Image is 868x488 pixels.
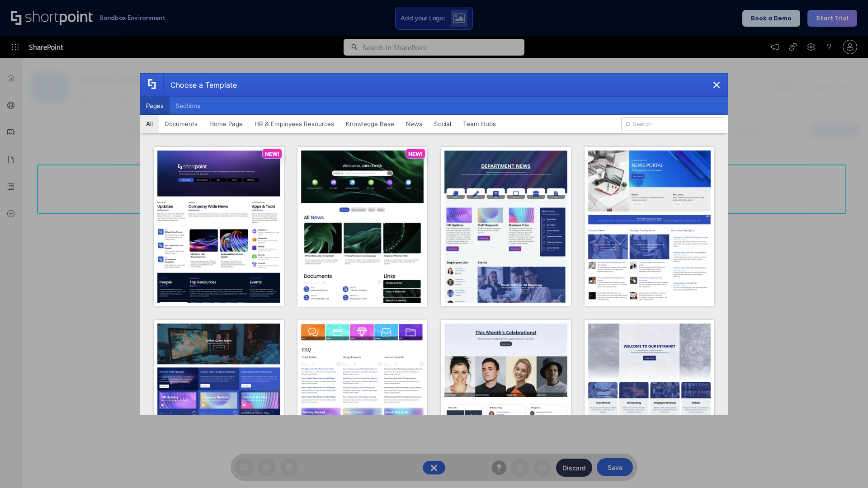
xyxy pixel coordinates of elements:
p: NEW! [265,150,279,157]
button: Social [428,115,457,133]
button: Team Hubs [457,115,502,133]
button: Documents [159,115,203,133]
input: Search [621,117,724,131]
p: NEW! [408,150,423,157]
button: All [140,115,159,133]
button: News [400,115,428,133]
div: template selector [140,73,728,415]
button: Pages [140,97,170,115]
button: Knowledge Base [340,115,400,133]
button: Sections [170,97,206,115]
div: Choose a Template [163,74,237,96]
iframe: Chat Widget [823,445,868,488]
button: HR & Employees Resources [249,115,340,133]
button: Home Page [203,115,249,133]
